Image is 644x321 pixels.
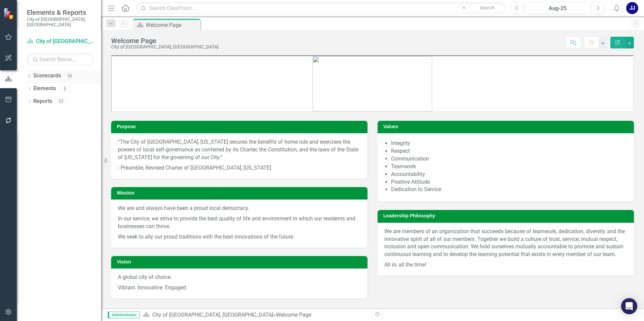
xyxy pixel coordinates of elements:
input: Search Below... [27,53,94,65]
a: Reports [33,98,52,105]
h3: Vision [117,259,364,264]
a: City of [GEOGRAPHIC_DATA], [GEOGRAPHIC_DATA] [152,312,273,318]
p: Vibrant. Innovative. Engaged. [118,283,361,292]
h3: Purpose [117,124,364,129]
li: Accountability [391,171,627,178]
div: 50 [64,73,75,79]
a: Elements [33,85,56,93]
img: city-of-dublin-logo.png [313,56,432,111]
li: Respect [391,147,627,155]
input: Search ClearPoint... [136,2,506,14]
div: » [143,311,367,319]
div: Open Intercom Messenger [621,298,637,314]
a: Scorecards [33,72,61,80]
div: Aug-25 [528,4,587,12]
div: Welcome Page [111,37,219,44]
div: Welcome Page [276,312,311,318]
li: Dedication to Service [391,186,627,193]
span: Administrator [108,312,139,318]
span: Elements & Reports [27,8,94,16]
button: Search [471,3,504,13]
li: Communication [391,155,627,163]
p: We are members of an organization that succeeds because of teamwork, dedication, diversity and th... [384,228,627,260]
p: In our service, we strive to provide the best quality of life and environment in which our reside... [118,214,361,232]
div: Welcome Page [146,21,199,29]
p: “The City of [GEOGRAPHIC_DATA], [US_STATE] secures the benefits of home rule and exercises the po... [118,138,361,163]
p: We are and always have been a proud local democracy. [118,205,361,214]
h3: Values [383,124,631,129]
h3: Mission [117,190,364,195]
div: 5 [59,86,70,92]
p: We seek to ally our proud traditions with the best innovations of the future. [118,232,361,241]
button: JJ [626,2,638,14]
p: - Preamble, Revised Charter of [GEOGRAPHIC_DATA], [US_STATE] [118,163,361,172]
div: 23 [56,99,66,104]
a: City of [GEOGRAPHIC_DATA], [GEOGRAPHIC_DATA] [27,38,94,45]
button: Aug-25 [525,2,590,14]
p: All in, all the time! [384,260,627,269]
p: A global city of choice. [118,274,361,283]
li: Positive Attitude [391,178,627,186]
h3: Leadership Philosophy [383,213,631,218]
img: ClearPoint Strategy [3,8,15,20]
li: Integrity [391,140,627,147]
span: Search [480,5,494,10]
li: Teamwork [391,163,627,171]
small: City of [GEOGRAPHIC_DATA], [GEOGRAPHIC_DATA] [27,16,94,28]
div: City of [GEOGRAPHIC_DATA], [GEOGRAPHIC_DATA] [111,44,219,49]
